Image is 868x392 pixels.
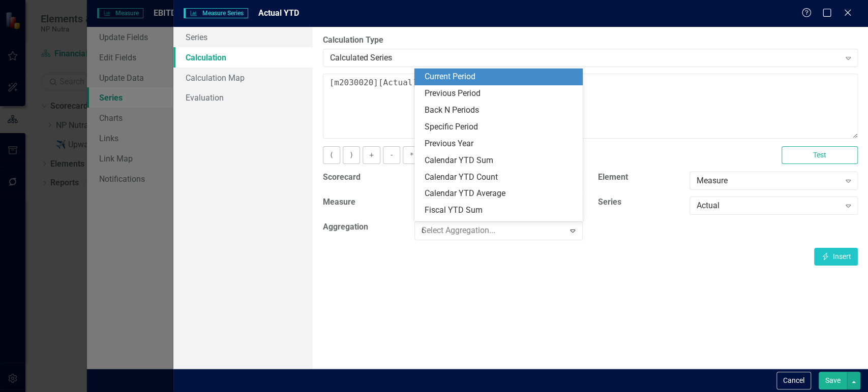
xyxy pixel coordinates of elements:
[173,68,312,88] a: Calculation Map
[425,105,577,116] div: Back N Periods
[323,74,858,139] textarea: [m2030020][Actual][CalendarYTDAverage]
[258,8,299,18] span: Actual YTD
[184,8,248,18] span: Measure Series
[697,200,840,212] div: Actual
[819,372,847,389] button: Save
[323,35,858,46] label: Calculation Type
[776,372,811,389] button: Cancel
[425,172,577,183] div: Calendar YTD Count
[425,188,577,200] div: Calendar YTD Average
[782,146,858,164] button: Test
[323,172,407,183] label: Scorecard
[323,146,340,164] button: (
[173,87,312,108] a: Evaluation
[425,155,577,167] div: Calendar YTD Sum
[383,146,400,164] button: -
[323,221,407,233] label: Aggregation
[697,175,840,187] div: Measure
[425,88,577,100] div: Previous Period
[173,27,312,47] a: Series
[425,138,577,150] div: Previous Year
[425,205,577,216] div: Fiscal YTD Sum
[173,47,312,68] a: Calculation
[330,52,840,63] div: Calculated Series
[814,248,858,266] button: Insert
[343,146,360,164] button: )
[425,121,577,133] div: Specific Period
[598,172,682,183] label: Element
[363,146,380,164] button: +
[598,197,682,208] label: Series
[323,197,407,208] label: Measure
[425,71,577,83] div: Current Period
